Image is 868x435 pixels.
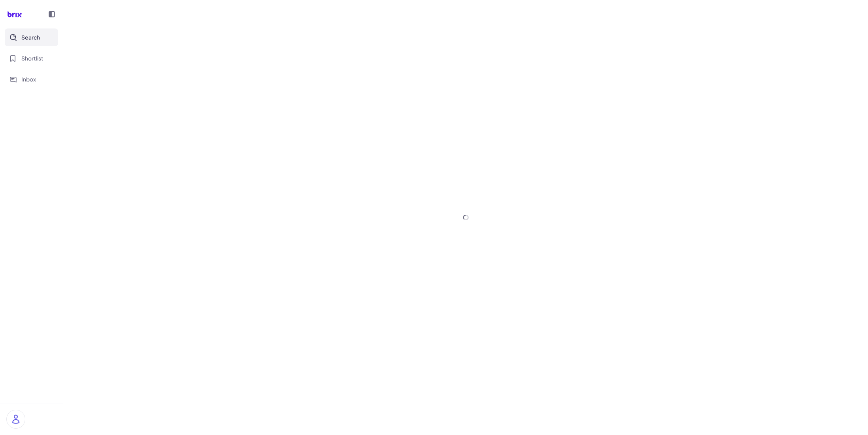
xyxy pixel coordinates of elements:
[5,28,58,46] button: Search
[5,49,58,67] button: Shortlist
[21,33,40,42] span: Search
[7,410,25,428] img: user_logo.png
[5,70,58,88] button: Inbox
[21,54,43,62] span: Shortlist
[21,75,36,83] span: Inbox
